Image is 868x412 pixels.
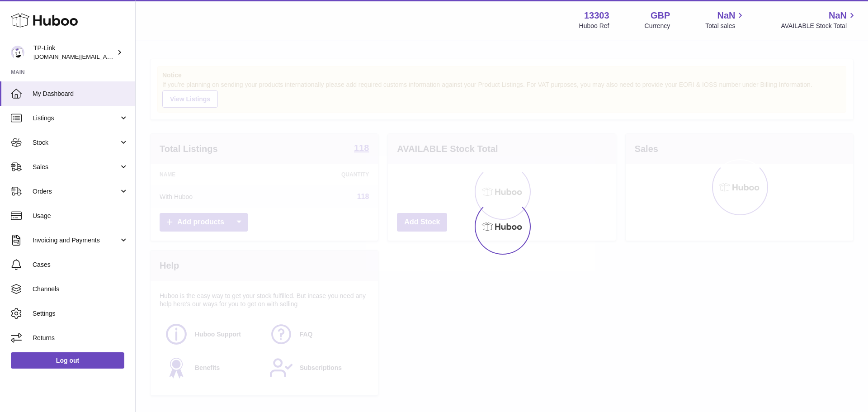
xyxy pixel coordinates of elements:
[11,46,24,59] img: purchase.uk@tp-link.com
[579,22,609,30] div: Huboo Ref
[705,22,745,30] span: Total sales
[33,285,128,294] span: Channels
[651,9,670,22] strong: GBP
[33,90,128,98] span: My Dashboard
[33,187,119,196] span: Orders
[645,22,670,30] div: Currency
[33,212,128,220] span: Usage
[781,9,857,30] a: NaN AVAILABLE Stock Total
[33,114,119,123] span: Listings
[33,44,115,61] div: TP-Link
[11,352,124,369] a: Log out
[33,309,128,318] span: Settings
[705,9,745,30] a: NaN Total sales
[829,9,847,22] span: NaN
[33,138,119,147] span: Stock
[33,236,119,245] span: Invoicing and Payments
[33,260,128,269] span: Cases
[33,334,128,342] span: Returns
[717,9,735,22] span: NaN
[584,9,609,22] strong: 13303
[33,163,119,171] span: Sales
[33,53,180,60] span: [DOMAIN_NAME][EMAIL_ADDRESS][DOMAIN_NAME]
[781,22,857,30] span: AVAILABLE Stock Total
